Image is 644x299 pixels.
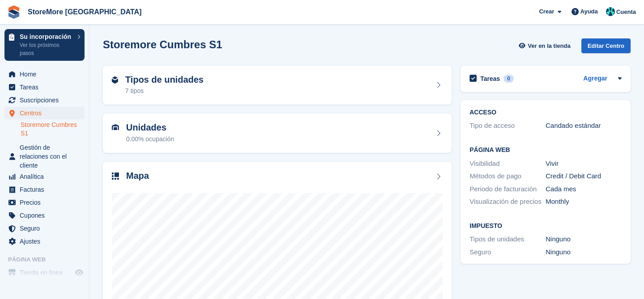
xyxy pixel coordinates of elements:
[20,196,73,209] span: Precios
[470,247,546,257] div: Seguro
[20,94,73,106] span: Suscripciones
[4,68,85,80] a: menu
[470,171,546,181] div: Métodos de pago
[7,5,21,19] img: stora-icon-8386f47178a22dfd0bd8f6a31ec36ba5ce8667c1dd55bd0f319d3a0aa187defe.svg
[480,75,500,83] h2: Tareas
[470,159,546,169] div: Visibilidad
[546,184,622,194] div: Cada mes
[581,38,631,53] div: Editar Centro
[74,267,85,278] a: Vista previa de la tienda
[546,159,622,169] div: Vivir
[470,147,622,154] h2: Página web
[470,234,546,244] div: Tipos de unidades
[103,114,452,153] a: Unidades 0.00% ocupación
[24,4,145,19] a: StoreMore [GEOGRAPHIC_DATA]
[4,209,85,222] a: menu
[112,173,119,180] img: map-icn-33ee37083ee616e46c38cad1a60f524a97daa1e2b2c8c0bc3eb3415660979fc1.svg
[20,41,73,57] p: Ver los próximos pasos
[470,197,546,207] div: Visualización de precios
[20,81,73,93] span: Tareas
[528,42,570,51] span: Ver en la tienda
[8,255,89,264] span: Página web
[126,171,149,181] h2: Mapa
[546,247,622,257] div: Ninguno
[4,222,85,235] a: menu
[20,107,73,119] span: Centros
[125,86,203,96] div: 7 tipos
[616,8,636,17] span: Cuenta
[20,183,73,196] span: Facturas
[4,94,85,106] a: menu
[470,223,622,230] h2: Impuesto
[20,266,73,279] span: Tienda en línea
[606,7,615,16] img: Maria Vela Padilla
[126,122,174,133] h2: Unidades
[4,266,85,279] a: menú
[20,235,73,248] span: Ajustes
[112,76,118,84] img: unit-type-icn-2b2737a686de81e16bb02015468b77c625bbabd49415b5ef34ead5e3b44a266d.svg
[112,124,119,131] img: unit-icn-7be61d7bf1b0ce9d3e12c5938cc71ed9869f7b940bace4675aadf7bd6d80202e.svg
[583,74,607,84] a: Agregar
[539,7,554,16] span: Crear
[20,143,73,170] span: Gestión de relaciones con el cliente
[103,38,222,51] h2: Storemore Cumbres S1
[20,68,73,80] span: Home
[580,7,598,16] span: Ayuda
[20,209,73,222] span: Cupones
[504,75,514,83] div: 0
[470,121,546,131] div: Tipo de acceso
[546,234,622,244] div: Ninguno
[4,235,85,248] a: menu
[4,107,85,119] a: menu
[20,34,73,40] p: Su incorporación
[470,109,622,116] h2: ACCESO
[546,171,622,181] div: Credit / Debit Card
[4,170,85,183] a: menu
[4,29,85,61] a: Su incorporación Ver los próximos pasos
[103,66,452,105] a: Tipos de unidades 7 tipos
[517,38,574,53] a: Ver en la tienda
[4,143,85,170] a: menu
[470,184,546,194] div: Periodo de facturación
[546,121,622,131] div: Candado estándar
[126,135,174,144] div: 0.00% ocupación
[4,81,85,93] a: menu
[4,196,85,209] a: menu
[20,222,73,235] span: Seguro
[4,183,85,196] a: menu
[20,170,73,183] span: Analítica
[21,121,85,138] a: Storemore Cumbres S1
[125,75,203,85] h2: Tipos de unidades
[546,197,622,207] div: Monthly
[581,38,631,57] a: Editar Centro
